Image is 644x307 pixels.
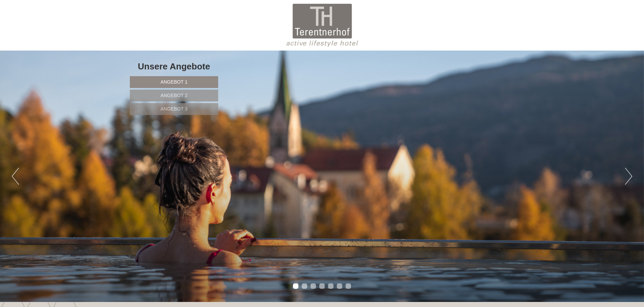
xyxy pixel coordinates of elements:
[160,106,187,112] span: Angebot 3
[130,60,218,73] div: Unsere Angebote
[625,168,632,185] button: Next
[160,93,187,98] span: Angebot 2
[12,168,19,185] button: Previous
[160,79,187,85] span: Angebot 1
